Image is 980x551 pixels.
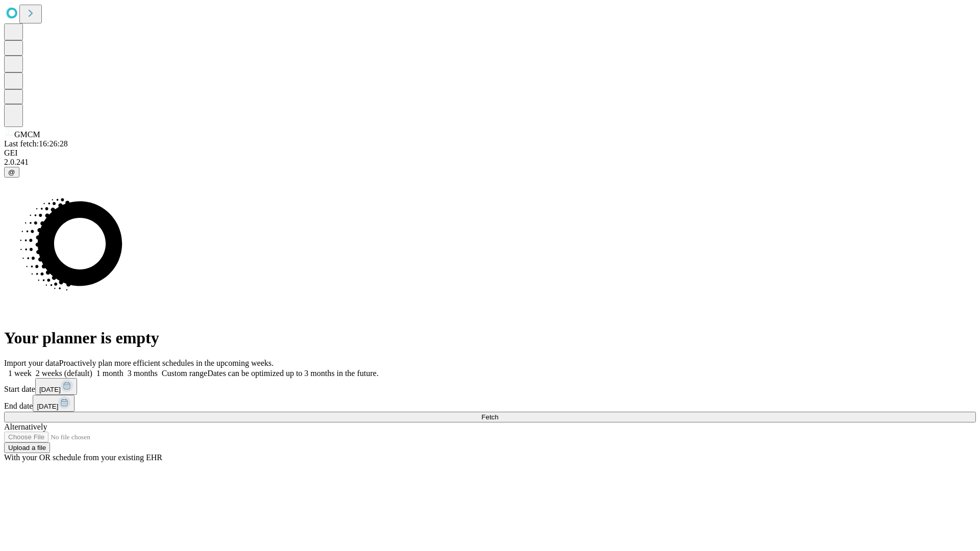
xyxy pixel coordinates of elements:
[481,413,498,421] span: Fetch
[4,329,976,347] h1: Your planner is empty
[39,386,61,393] span: [DATE]
[4,422,47,431] span: Alternatively
[35,378,77,395] button: [DATE]
[4,148,976,158] div: GEI
[4,158,976,167] div: 2.0.241
[4,167,19,178] button: @
[4,442,50,453] button: Upload a file
[4,395,976,412] div: End date
[37,403,58,410] span: [DATE]
[36,369,92,378] span: 2 weeks (default)
[96,369,124,378] span: 1 month
[59,359,274,367] span: Proactively plan more efficient schedules in the upcoming weeks.
[14,130,40,139] span: GMCM
[128,369,158,378] span: 3 months
[33,395,75,412] button: [DATE]
[4,412,976,422] button: Fetch
[4,359,59,367] span: Import your data
[4,453,162,462] span: With your OR schedule from your existing EHR
[162,369,207,378] span: Custom range
[8,168,15,176] span: @
[207,369,378,378] span: Dates can be optimized up to 3 months in the future.
[4,378,976,395] div: Start date
[4,139,68,148] span: Last fetch: 16:26:28
[8,369,32,378] span: 1 week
